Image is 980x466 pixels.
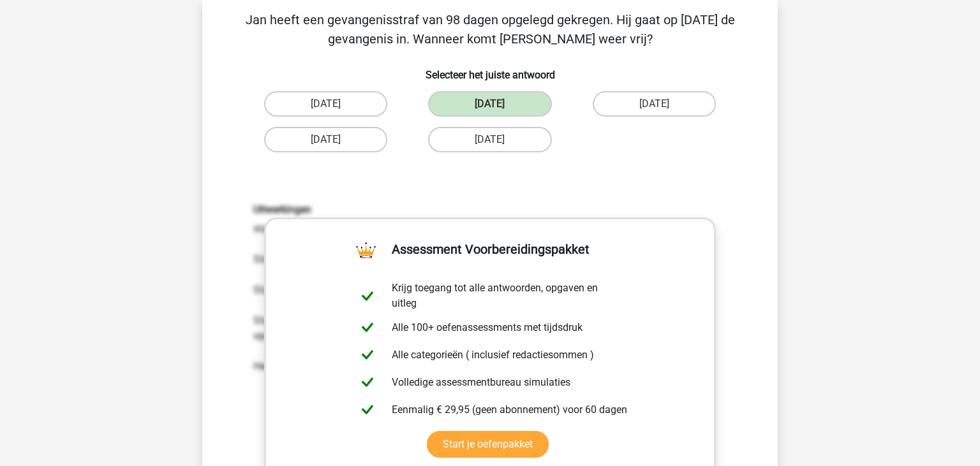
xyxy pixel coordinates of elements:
a: Start je oefenpakket [427,431,549,458]
label: [DATE] [264,91,387,117]
div: stap 1: Bereken hoeveel dagen er nog zijn tot en met [DATE]: mei heeft 31 dagen, dus 16 Stap 2: B... [244,203,736,374]
label: [DATE] [264,127,387,152]
h6: Selecteer het juiste antwoord [223,59,757,81]
label: [DATE] [428,127,551,152]
p: Jan heeft een gevangenisstraf van 98 dagen opgelegd gekregen. Hij gaat op [DATE] de gevangenis in... [223,10,757,48]
label: [DATE] [593,91,716,117]
h6: Uitwerkingen [253,203,727,215]
label: [DATE] [428,91,551,117]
